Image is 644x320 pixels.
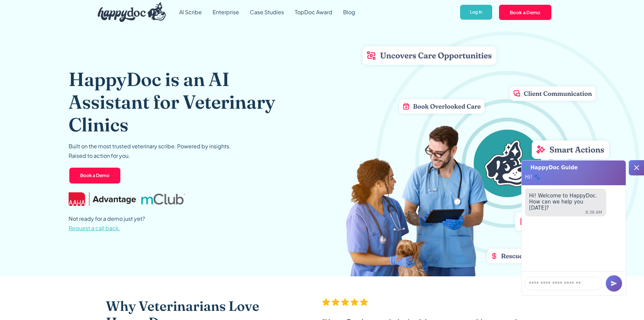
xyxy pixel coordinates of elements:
[141,194,185,205] img: mclub logo
[69,68,297,136] h1: HappyDoc is an AI Assistant for Veterinary Clinics
[459,4,493,21] a: Log In
[98,2,166,22] img: HappyDoc Logo: A happy dog with his ear up, listening.
[498,4,552,20] a: Book a Demo
[69,192,136,206] img: AAHA Advantage logo
[69,214,145,233] p: Not ready for a demo just yet?
[69,225,120,232] span: Request a call back.
[69,167,121,185] a: Book a Demo
[69,142,231,161] p: Built on the most trusted veterinary scribe. Powered by insights. Raised to action for you.
[92,1,166,24] a: home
